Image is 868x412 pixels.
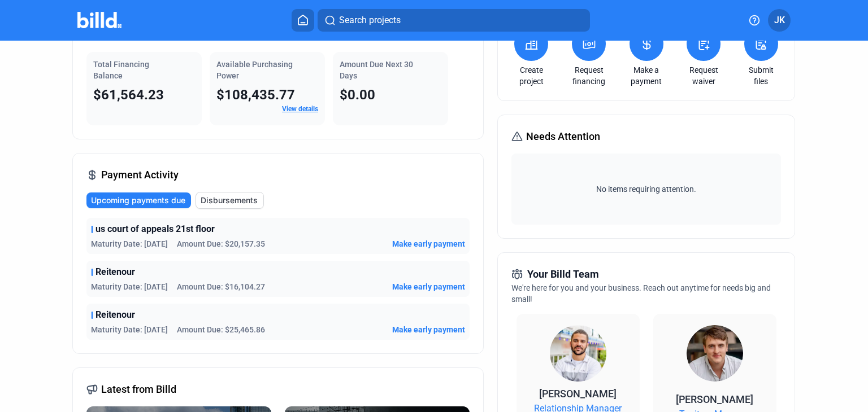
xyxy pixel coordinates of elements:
[93,60,149,80] span: Total Financing Balance
[774,14,785,27] span: JK
[96,265,135,279] span: Reitenour
[569,64,609,87] a: Request financing
[96,308,135,322] span: Reitenour
[340,87,375,103] span: $0.00
[539,388,617,400] span: [PERSON_NAME]
[101,167,179,183] span: Payment Activity
[392,238,465,249] button: Make early payment
[676,393,753,405] span: [PERSON_NAME]
[91,195,185,206] span: Upcoming payments due
[91,324,168,335] span: Maturity Date: [DATE]
[768,9,791,32] button: JK
[516,183,776,195] span: No items requiring attention.
[392,281,465,292] button: Make early payment
[339,14,401,27] span: Search projects
[77,12,122,28] img: Billd Company Logo
[216,60,293,80] span: Available Purchasing Power
[318,9,590,32] button: Search projects
[216,87,295,103] span: $108,435.77
[282,105,318,113] a: View details
[392,324,465,335] button: Make early payment
[684,64,723,87] a: Request waiver
[93,87,164,103] span: $61,564.23
[340,60,413,80] span: Amount Due Next 30 Days
[86,192,191,208] button: Upcoming payments due
[550,325,606,382] img: Relationship Manager
[96,222,215,236] span: us court of appeals 21st floor
[201,195,258,206] span: Disbursements
[177,238,265,249] span: Amount Due: $20,157.35
[177,281,265,292] span: Amount Due: $16,104.27
[91,238,168,249] span: Maturity Date: [DATE]
[196,192,264,209] button: Disbursements
[177,324,265,335] span: Amount Due: $25,465.86
[101,382,176,397] span: Latest from Billd
[527,266,599,282] span: Your Billd Team
[91,281,168,292] span: Maturity Date: [DATE]
[741,64,781,87] a: Submit files
[627,64,666,87] a: Make a payment
[511,283,771,304] span: We're here for you and your business. Reach out anytime for needs big and small!
[687,325,743,382] img: Territory Manager
[526,129,600,144] span: Needs Attention
[511,64,551,87] a: Create project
